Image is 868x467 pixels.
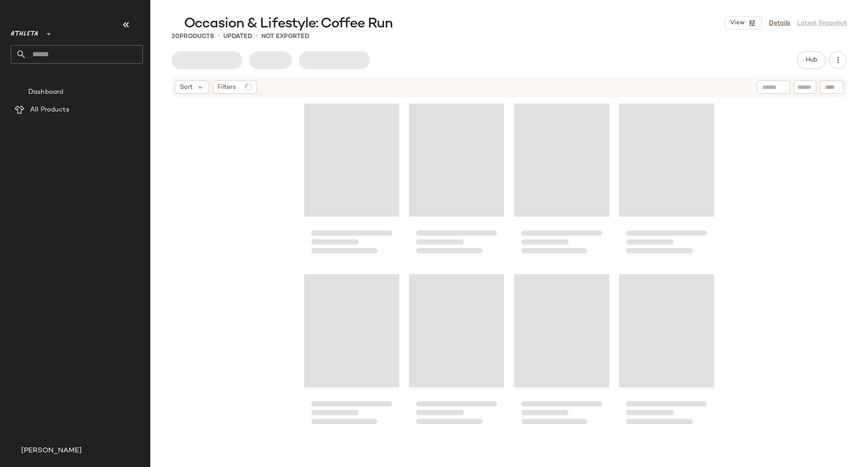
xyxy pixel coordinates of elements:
[218,31,220,42] span: •
[256,31,258,42] span: •
[184,15,393,33] span: Occasion & Lifestyle: Coffee Run
[261,32,309,41] p: Not Exported
[180,83,193,92] span: Sort
[409,100,504,264] div: Loading...
[11,24,38,40] span: Athleta
[21,446,82,456] span: [PERSON_NAME]
[172,33,180,40] span: 20
[725,16,762,30] button: View
[619,100,714,264] div: Loading...
[619,271,714,434] div: Loading...
[409,271,504,434] div: Loading...
[28,87,63,97] span: Dashboard
[218,83,236,92] span: Filters
[514,271,609,434] div: Loading...
[304,271,399,434] div: Loading...
[805,57,818,64] span: Hub
[514,100,609,264] div: Loading...
[769,19,790,28] a: Details
[223,32,252,41] p: updated
[304,100,399,264] div: Loading...
[797,51,826,69] button: Hub
[172,32,214,41] div: Products
[30,105,69,115] span: All Products
[730,19,745,27] span: View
